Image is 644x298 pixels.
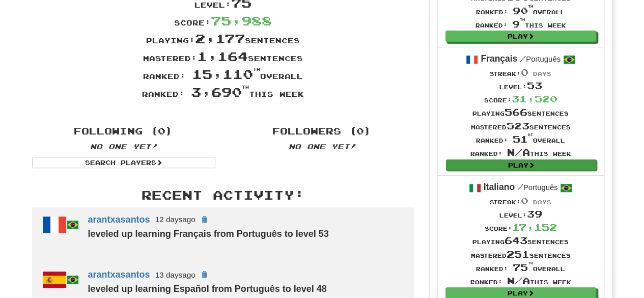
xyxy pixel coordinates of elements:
[192,66,260,82] span: 15,110
[446,159,597,171] a: Play
[155,270,195,279] small: 13 days ago
[528,261,533,265] sup: th
[155,215,195,224] small: 12 days ago
[231,126,414,137] h4: Followers (0)
[24,65,422,83] div: Ranked: overall
[470,79,571,92] div: Level:
[512,93,557,104] span: 31,520
[470,132,571,146] div: Ranked: overall
[507,120,529,131] span: 523
[24,30,422,47] div: Playing: sentences
[470,221,571,234] div: Score:
[470,261,571,274] div: Ranked: overall
[507,249,529,260] span: 251
[195,31,245,46] span: 2,177
[513,5,533,16] span: 90
[513,133,533,145] span: 51
[24,83,422,101] div: Ranked: this week
[24,12,422,30] div: Score:
[505,106,527,118] span: 566
[88,269,150,280] a: arantxasantos
[517,182,523,192] span: /
[470,248,571,261] div: Mastered sentences
[470,274,571,287] div: Ranked: this week
[533,199,551,205] span: days
[191,84,249,99] span: 3,690
[507,275,530,286] span: N/A
[197,48,248,64] span: 1,164
[520,54,526,63] span: /
[512,18,525,30] span: 9
[513,262,533,273] span: 75
[32,157,215,168] a: Search Players
[470,119,571,132] div: Mastered sentences
[521,67,528,78] span: 0
[445,31,596,42] a: Play
[208,106,242,116] iframe: fb:share_button Facebook Social Plugin
[470,234,571,247] div: Playing sentences
[470,194,571,207] div: Streak:
[471,17,571,31] div: Ranked: this week
[470,146,571,159] div: Ranked: this week
[24,47,422,65] div: Mastered: sentences
[470,92,571,105] div: Score:
[253,67,260,72] sup: th
[90,142,157,151] em: No one yet!
[32,126,215,137] h4: Following (0)
[520,55,561,63] small: Português
[481,53,517,64] strong: Français
[88,229,329,239] strong: leveled up learning Français from Português to level 53
[484,182,515,192] strong: Italiano
[533,70,551,77] span: days
[470,66,571,79] div: Streak:
[211,13,272,28] span: 75,988
[470,105,571,119] div: Playing sentences
[242,85,249,90] sup: th
[520,18,525,21] sup: th
[528,5,533,8] sup: th
[88,284,327,294] strong: leveled up learning Español from Português to level 48
[527,208,542,220] span: 39
[471,4,571,17] div: Ranked: overall
[88,214,150,224] a: arantxasantos
[507,147,530,158] span: N/A
[289,142,356,151] em: No one yet!
[521,195,528,206] span: 0
[505,235,527,246] span: 643
[528,133,533,137] sup: st
[32,188,414,202] h3: Recent Activity:
[470,207,571,221] div: Level:
[517,183,558,192] small: Português
[512,222,557,233] span: 17,152
[527,80,542,91] span: 53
